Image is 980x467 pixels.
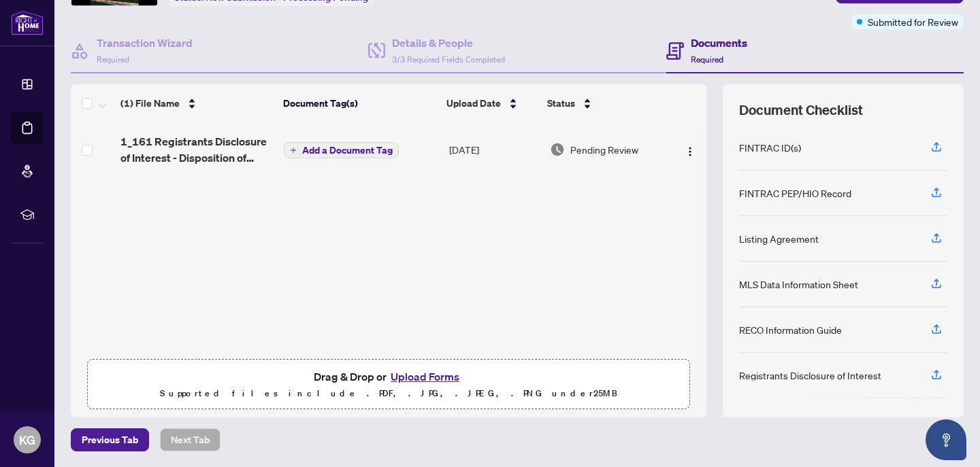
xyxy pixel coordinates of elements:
span: Drag & Drop orUpload FormsSupported files include .PDF, .JPG, .JPEG, .PNG under25MB [88,360,689,410]
span: Submitted for Review [868,14,958,29]
span: Status [547,96,575,111]
th: (1) File Name [115,84,278,122]
h4: Transaction Wizard [97,35,193,51]
span: Required [97,54,129,65]
button: Logo [679,139,701,160]
p: Supported files include .PDF, .JPG, .JPEG, .PNG under 25 MB [96,385,681,402]
div: RECO Information Guide [739,322,842,337]
span: 1_161 Registrants Disclosure of Interest - Disposition of Property - PropTx-[PERSON_NAME] copy_en... [120,133,273,166]
th: Document Tag(s) [278,84,442,122]
div: FINTRAC ID(s) [739,140,801,155]
td: [DATE] [444,122,544,177]
div: MLS Data Information Sheet [739,277,858,292]
span: Drag & Drop or [314,368,463,385]
button: Upload Forms [387,368,463,385]
h4: Documents [691,35,747,51]
span: 3/3 Required Fields Completed [392,54,505,65]
img: logo [11,10,44,35]
h4: Details & People [392,35,505,51]
span: (1) File Name [120,96,180,111]
span: plus [290,147,297,154]
img: Document Status [550,142,565,157]
button: Open asap [926,419,966,460]
th: Status [542,84,667,122]
button: Add a Document Tag [284,141,399,159]
button: Add a Document Tag [284,142,399,158]
img: Logo [685,146,696,157]
span: Add a Document Tag [302,145,393,155]
span: Upload Date [446,96,501,111]
div: Listing Agreement [739,231,819,246]
span: Previous Tab [82,429,138,451]
span: Document Checklist [739,101,863,120]
button: Next Tab [160,428,220,451]
th: Upload Date [441,84,541,122]
span: Pending Review [570,142,638,157]
div: FINTRAC PEP/HIO Record [739,186,851,201]
span: Required [691,54,723,65]
button: Previous Tab [71,428,149,451]
span: KG [19,430,35,449]
div: Registrants Disclosure of Interest [739,368,881,383]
